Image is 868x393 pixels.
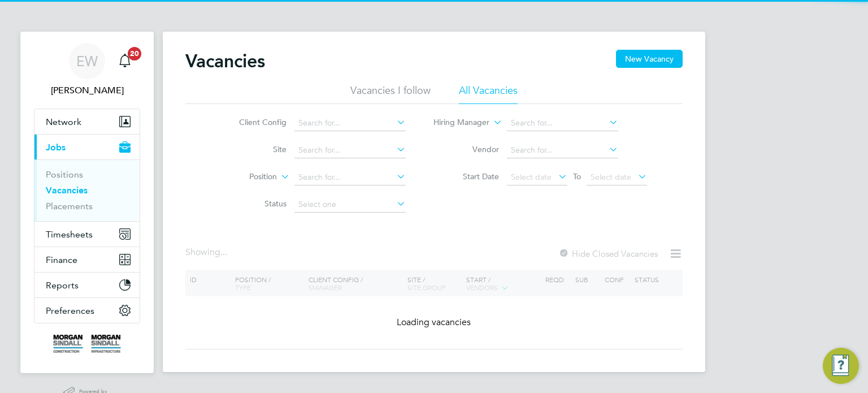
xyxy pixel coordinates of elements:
li: Vacancies I follow [350,84,431,104]
button: Jobs [34,135,140,159]
input: Search for... [507,142,618,158]
label: Client Config [222,117,287,127]
label: Hide Closed Vacancies [558,248,658,259]
input: Search for... [294,170,406,185]
span: EW [76,54,98,68]
img: morgansindall-logo-retina.png [53,335,121,353]
label: Site [222,144,287,154]
span: Select date [511,172,552,182]
span: Jobs [46,142,66,153]
button: New Vacancy [616,50,683,68]
input: Search for... [294,142,406,158]
span: Finance [46,254,77,265]
span: ... [220,247,227,258]
span: Preferences [46,305,94,316]
span: Timesheets [46,229,93,240]
button: Reports [34,273,140,297]
span: Emma Wells [34,84,140,97]
a: EW[PERSON_NAME] [34,43,140,97]
span: Network [46,116,81,127]
a: Vacancies [46,185,88,196]
div: Jobs [34,159,140,221]
button: Preferences [34,298,140,323]
a: Placements [46,201,93,211]
span: Reports [46,280,79,291]
label: Position [212,171,277,183]
button: Finance [34,247,140,272]
li: All Vacancies [459,84,518,104]
nav: Main navigation [20,32,154,373]
h2: Vacancies [185,50,265,72]
label: Vendor [434,144,499,154]
button: Network [34,109,140,134]
label: Status [222,198,287,209]
input: Select one [294,197,406,213]
span: Select date [591,172,631,182]
a: 20 [114,43,136,79]
span: 20 [128,47,141,61]
input: Search for... [294,115,406,131]
label: Hiring Manager [424,117,489,128]
button: Timesheets [34,222,140,247]
label: Start Date [434,171,499,182]
input: Search for... [507,115,618,131]
span: To [570,169,584,184]
button: Engage Resource Center [823,348,859,384]
div: Showing [185,247,229,258]
a: Positions [46,169,83,180]
a: Go to home page [34,335,140,353]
